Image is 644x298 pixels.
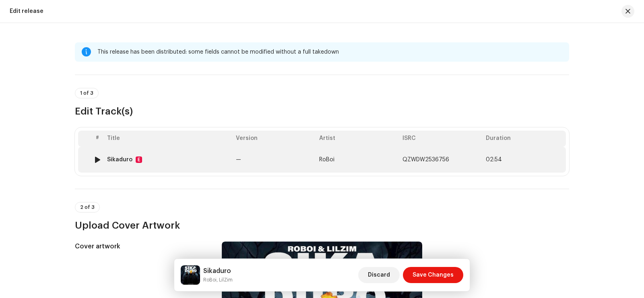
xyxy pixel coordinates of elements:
div: E [136,156,142,163]
h5: Cover artwork [75,242,209,251]
th: Version [233,131,316,147]
th: Title [104,131,233,147]
span: 02:54 [486,156,502,163]
span: RoBoi [319,157,334,163]
h3: Upload Cover Artwork [75,219,569,232]
span: — [236,157,241,163]
th: ISRC [399,131,483,147]
button: Discard [358,267,400,283]
h5: Sikaduro [203,266,233,276]
th: Duration [483,131,566,147]
img: d4c23554-21a3-4b79-b134-ac83a3b076a4 [181,265,200,285]
div: This release has been distributed: some fields cannot be modified without a full takedown [97,47,563,57]
span: Save Changes [413,267,454,283]
button: Save Changes [403,267,463,283]
th: Artist [316,131,399,147]
small: Sikaduro [203,276,233,284]
span: QZWDW2536756 [402,157,449,163]
h3: Edit Track(s) [75,105,569,118]
span: Discard [368,267,390,283]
